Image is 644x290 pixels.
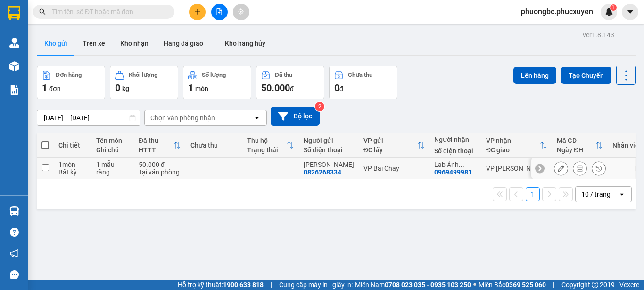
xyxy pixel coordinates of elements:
div: Mã GD [557,137,595,144]
th: Toggle SortBy [242,133,299,158]
div: Lab Ánh Duyên 0916008225 [434,161,477,168]
span: món [195,85,208,92]
button: Trên xe [75,32,113,55]
div: Chưa thu [190,141,238,149]
button: Tạo Chuyến [561,67,611,84]
span: phuongbc.phucxuyen [513,6,601,17]
button: Bộ lọc [271,107,320,126]
span: 50.000 [261,82,290,93]
button: caret-down [622,4,638,20]
th: Toggle SortBy [134,133,186,158]
span: notification [10,249,19,258]
img: logo-vxr [8,6,20,20]
div: Ngày ĐH [557,146,595,154]
div: 50.000 đ [139,161,181,168]
div: 1 mẫu răng [96,161,129,176]
strong: 0369 525 060 [505,281,546,289]
div: Thu hộ [247,137,287,144]
span: Miền Bắc [479,280,546,290]
div: HTTT [139,146,173,154]
span: message [10,270,19,279]
div: Khối lượng [129,72,157,78]
div: VP gửi [363,137,417,144]
button: 1 [526,187,540,201]
img: icon-new-feature [605,8,613,16]
span: 0 [115,82,120,93]
span: Kho hàng hủy [225,40,265,47]
button: file-add [211,4,228,20]
div: Số lượng [202,72,226,78]
th: Toggle SortBy [552,133,608,158]
img: warehouse-icon [9,206,19,216]
div: ĐC giao [486,146,540,154]
div: VP [PERSON_NAME] [486,165,547,172]
sup: 1 [610,4,617,11]
svg: open [618,191,626,198]
span: đơn [49,85,61,92]
button: Số lượng1món [183,66,251,99]
div: Người gửi [304,137,354,144]
div: Tại văn phòng [139,168,181,176]
button: Đơn hàng1đơn [37,66,105,99]
span: Hỗ trợ kỹ thuật: [178,280,264,290]
img: warehouse-icon [9,61,19,71]
span: search [39,8,46,15]
input: Select a date range. [37,110,140,125]
span: aim [238,8,244,15]
span: plus [194,8,201,15]
span: ⚪️ [473,283,476,287]
div: ver 1.8.143 [583,30,614,40]
div: VP nhận [486,137,540,144]
div: Ghi chú [96,146,129,154]
div: ĐC lấy [363,146,417,154]
div: VP Bãi Cháy [363,165,425,172]
span: | [553,280,554,290]
span: 1 [611,4,615,11]
img: solution-icon [9,85,19,95]
span: 0 [334,82,339,93]
th: Toggle SortBy [481,133,552,158]
button: Kho gửi [37,32,75,55]
span: ... [459,161,464,168]
button: Đã thu50.000đ [256,66,324,99]
div: Người nhận [434,136,477,143]
button: aim [233,4,249,20]
button: Lên hàng [513,67,556,84]
span: Cung cấp máy in - giấy in: [279,280,353,290]
span: file-add [216,8,223,15]
div: 0969499981 [434,168,472,176]
div: 1 món [58,161,87,168]
strong: 0708 023 035 - 0935 103 250 [385,281,471,289]
div: Chi tiết [58,141,87,149]
span: đ [290,85,294,92]
div: Bất kỳ [58,168,87,176]
button: plus [189,4,206,20]
sup: 2 [315,102,324,111]
span: kg [122,85,129,92]
th: Toggle SortBy [359,133,429,158]
div: Chưa thu [348,72,372,78]
strong: 1900 633 818 [223,281,264,289]
div: Trạng thái [247,146,287,154]
div: Đã thu [275,72,292,78]
span: question-circle [10,228,19,237]
span: | [271,280,272,290]
span: 1 [42,82,47,93]
div: Đơn hàng [56,72,82,78]
button: Khối lượng0kg [110,66,178,99]
span: đ [339,85,343,92]
div: Anh Sáng [304,161,354,168]
div: 10 / trang [581,190,611,199]
img: warehouse-icon [9,38,19,48]
button: Chưa thu0đ [329,66,397,99]
div: Số điện thoại [434,147,477,155]
div: Tên món [96,137,129,144]
span: copyright [592,282,598,288]
div: Số điện thoại [304,146,354,154]
span: 1 [188,82,193,93]
div: Sửa đơn hàng [554,161,568,175]
span: caret-down [626,8,635,16]
div: 0826268334 [304,168,341,176]
div: Đã thu [139,137,173,144]
input: Tìm tên, số ĐT hoặc mã đơn [52,7,163,17]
